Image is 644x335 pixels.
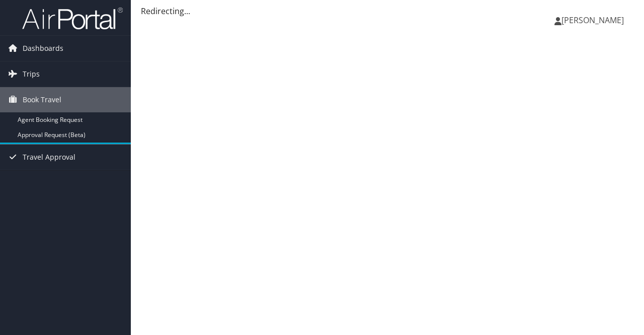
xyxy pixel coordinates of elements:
[23,145,75,170] span: Travel Approval
[141,5,634,17] div: Redirecting...
[554,5,634,35] a: [PERSON_NAME]
[22,7,123,30] img: airportal-logo.png
[23,61,40,87] span: Trips
[23,36,63,61] span: Dashboards
[561,15,624,26] span: [PERSON_NAME]
[23,87,61,112] span: Book Travel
